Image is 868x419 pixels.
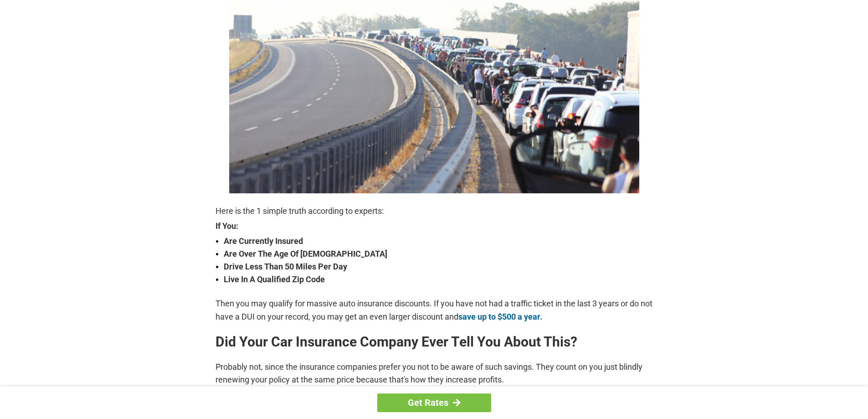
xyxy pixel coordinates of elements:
[224,260,653,273] strong: Drive Less Than 50 Miles Per Day
[216,297,653,323] p: Then you may qualify for massive auto insurance discounts. If you have not had a traffic ticket i...
[224,235,653,248] strong: Are Currently Insured
[216,222,653,230] strong: If You:
[377,393,491,412] a: Get Rates
[224,248,653,260] strong: Are Over The Age Of [DEMOGRAPHIC_DATA]
[458,312,542,321] a: save up to $500 a year.
[216,361,653,386] p: Probably not, since the insurance companies prefer you not to be aware of such savings. They coun...
[216,205,653,217] p: Here is the 1 simple truth according to experts:
[216,335,653,349] h2: Did Your Car Insurance Company Ever Tell You About This?
[224,273,653,286] strong: Live In A Qualified Zip Code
